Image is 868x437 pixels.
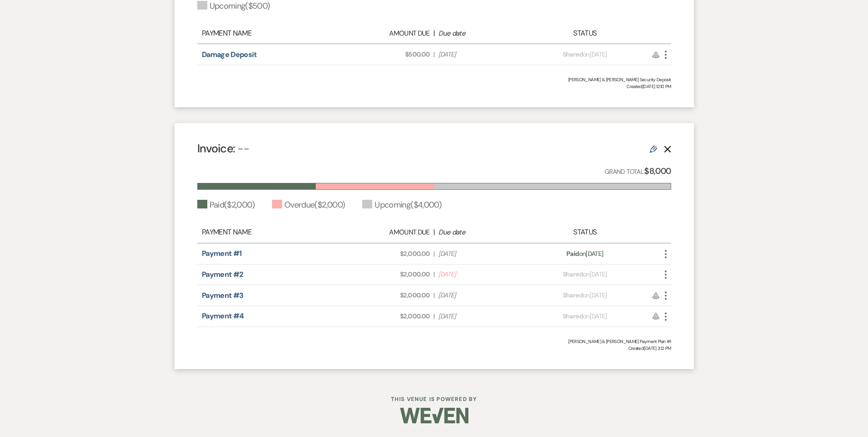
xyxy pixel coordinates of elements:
div: | [341,28,527,39]
span: -- [237,141,250,156]
div: Amount Due [346,227,430,238]
div: on [DATE] [527,291,643,300]
a: Payment #2 [202,270,243,279]
div: Overdue ( $2,000 ) [272,199,345,211]
span: | [433,270,434,279]
span: [DATE] [438,270,522,279]
div: | [341,227,527,238]
div: Status [527,227,643,238]
div: [PERSON_NAME] & [PERSON_NAME] Security Deposit [197,76,671,83]
div: on [DATE] [527,249,643,259]
p: Grand Total: [605,165,671,178]
span: $2,000.00 [346,270,430,279]
div: [PERSON_NAME] & [PERSON_NAME] Payment Plan #1 [197,338,671,345]
span: Shared [563,312,583,320]
span: Created: [DATE] 12:10 PM [197,83,671,90]
a: Payment #4 [202,311,244,321]
div: on [DATE] [527,270,643,279]
span: Shared [563,291,583,299]
a: Damage Deposit [202,50,257,59]
span: $2,000.00 [346,249,430,259]
a: Payment #3 [202,291,244,300]
span: [DATE] [438,291,522,300]
span: Shared [563,50,583,58]
div: Payment Name [202,28,341,39]
span: $2,000.00 [346,312,430,321]
div: Due date [438,28,522,39]
strong: $8,000 [644,166,671,177]
span: | [433,50,434,59]
a: Payment #1 [202,249,242,258]
span: | [433,312,434,321]
span: | [433,249,434,259]
span: Paid [566,250,579,258]
img: Weven Logo [400,400,468,432]
span: Shared [563,270,583,278]
div: on [DATE] [527,312,643,321]
div: Due date [438,227,522,238]
span: [DATE] [438,50,522,59]
div: on [DATE] [527,50,643,59]
span: [DATE] [438,312,522,321]
span: Created: [DATE] 3:12 PM [197,345,671,352]
div: Upcoming ( $4,000 ) [362,199,442,211]
div: Payment Name [202,227,341,238]
span: | [433,291,434,300]
span: $500.00 [346,50,430,59]
span: $2,000.00 [346,291,430,300]
span: [DATE] [438,249,522,259]
div: Status [527,28,643,39]
h4: Invoice: [197,140,250,156]
div: Paid ( $2,000 ) [197,199,255,211]
div: Amount Due [346,28,430,39]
